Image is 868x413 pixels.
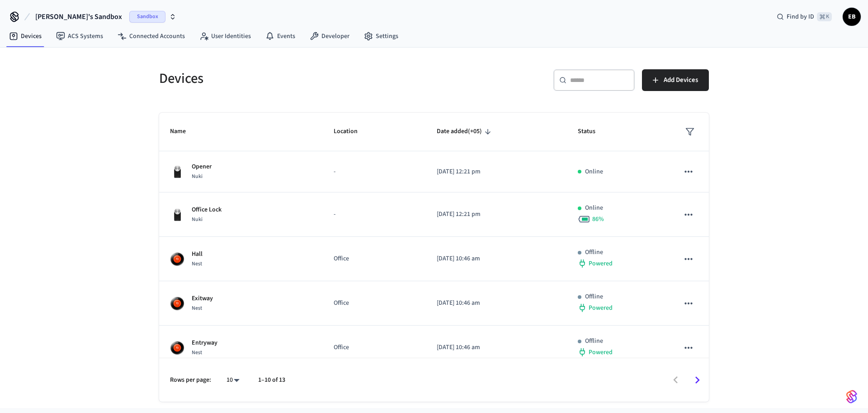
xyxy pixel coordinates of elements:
[589,259,613,268] span: Powered
[170,296,184,311] img: nest_learning_thermostat
[585,248,603,257] p: Offline
[664,74,698,86] span: Add Devices
[192,173,203,180] span: Nuki
[110,28,192,44] a: Connected Accounts
[437,167,556,177] p: [DATE] 12:21 pm
[437,343,556,352] p: [DATE] 10:46 am
[642,69,709,91] button: Add Devices
[437,125,494,139] span: Date added(+05)
[334,298,415,308] p: Office
[222,374,244,387] div: 10
[258,28,302,44] a: Events
[170,125,198,139] span: Name
[192,304,202,312] span: Nest
[170,164,184,179] img: Nuki Smart Lock 3.0 Pro Black, Front
[334,343,415,352] p: Office
[585,336,603,346] p: Offline
[192,260,202,268] span: Nest
[357,28,406,44] a: Settings
[437,254,556,264] p: [DATE] 10:46 am
[192,294,213,303] p: Exitway
[192,250,203,259] p: Hall
[769,9,839,25] div: Find by ID⌘ K
[192,28,258,44] a: User Identities
[170,375,211,385] p: Rows per page:
[437,298,556,308] p: [DATE] 10:46 am
[170,207,184,222] img: Nuki Smart Lock 3.0 Pro Black, Front
[192,205,222,215] p: Office Lock
[35,11,122,22] span: [PERSON_NAME]'s Sandbox
[159,69,429,88] h5: Devices
[585,292,603,302] p: Offline
[846,389,857,404] img: SeamLogoGradient.69752ec5.svg
[334,125,369,139] span: Location
[192,216,203,223] span: Nuki
[258,375,285,385] p: 1–10 of 13
[192,349,202,356] span: Nest
[129,11,165,23] span: Sandbox
[170,252,184,266] img: nest_learning_thermostat
[578,125,607,139] span: Status
[787,12,814,21] span: Find by ID
[589,348,613,357] span: Powered
[592,215,604,224] span: 86 %
[302,28,357,44] a: Developer
[437,210,556,219] p: [DATE] 12:21 pm
[334,254,415,264] p: Office
[844,9,860,25] span: ЕВ
[817,12,832,21] span: ⌘ K
[585,167,603,177] p: Online
[843,8,861,26] button: ЕВ
[589,303,613,312] span: Powered
[49,28,110,44] a: ACS Systems
[170,341,184,355] img: nest_learning_thermostat
[334,167,415,177] p: -
[687,370,708,391] button: Go to next page
[585,203,603,213] p: Online
[2,28,49,44] a: Devices
[192,338,217,348] p: Entryway
[334,210,415,219] p: -
[192,162,212,172] p: Opener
